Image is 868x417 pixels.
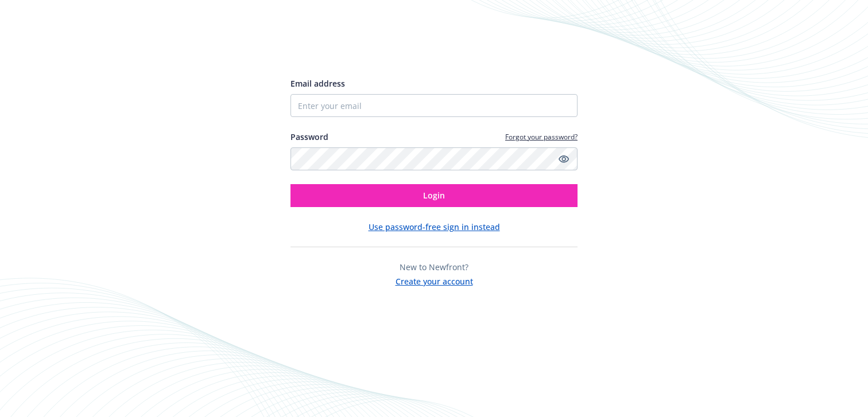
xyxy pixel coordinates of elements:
input: Enter your password [290,147,578,170]
span: Email address [290,78,345,89]
input: Enter your email [290,94,578,117]
label: Password [290,131,328,143]
a: Forgot your password? [505,132,578,142]
span: Login [423,190,445,201]
img: Newfront logo [290,36,399,56]
span: New to Newfront? [400,262,468,272]
a: Show password [557,152,571,166]
button: Login [290,184,578,207]
button: Create your account [396,273,473,287]
button: Use password-free sign in instead [369,221,500,233]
